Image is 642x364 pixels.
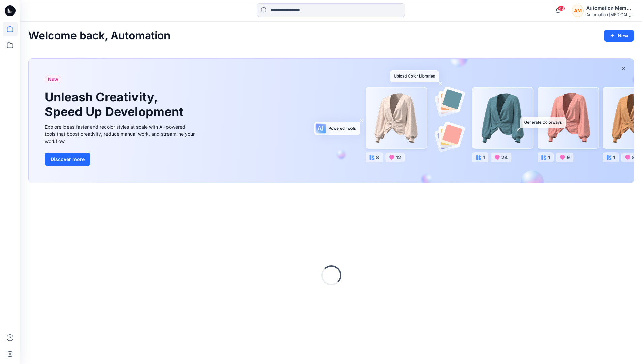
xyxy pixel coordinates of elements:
div: Automation Member [586,4,634,12]
h1: Unleash Creativity, Speed Up Development [45,90,186,119]
div: Automation [MEDICAL_DATA]... [586,12,634,17]
div: Explore ideas faster and recolor styles at scale with AI-powered tools that boost creativity, red... [45,123,196,145]
h2: Welcome back, Automation [28,30,171,42]
a: Discover more [45,153,196,166]
span: 43 [558,6,565,11]
button: Discover more [45,153,90,166]
button: New [604,30,634,42]
span: New [48,75,58,83]
div: AM [572,5,584,17]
